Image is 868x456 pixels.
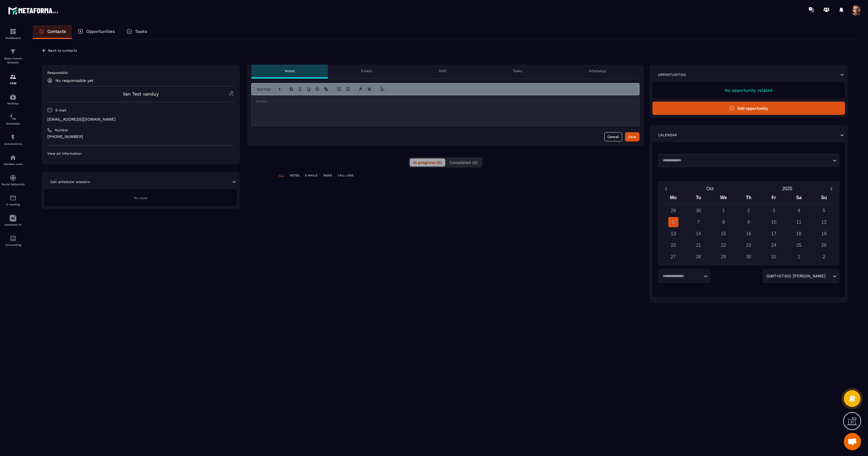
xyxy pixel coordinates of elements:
p: View all information [47,151,234,156]
p: [PHONE_NUMBER] [47,134,234,139]
p: Accounting [1,243,25,246]
div: Search for option [658,270,710,283]
p: Member area [1,162,25,166]
a: Van Test vanduy [123,91,159,97]
p: WhatsApp [589,69,606,73]
div: 23 [744,240,754,250]
a: formationformationSales Funnel Website [1,44,25,69]
button: Open months overlay [671,184,749,194]
div: 26 [819,240,829,250]
p: Sales Funnel Website [1,57,25,65]
input: Search for option [661,158,831,163]
a: Tasks [121,25,153,39]
div: Search for option [763,270,839,283]
input: Search for option [827,273,831,279]
p: SMS [439,69,446,73]
div: 13 [668,229,678,239]
div: Th [736,194,761,204]
p: E-mail [55,108,66,113]
p: [EMAIL_ADDRESS][DOMAIN_NAME] [47,117,234,122]
button: Cancel [604,132,622,141]
input: Search for option [661,273,702,279]
div: 24 [769,240,779,250]
p: E-mailing [1,203,25,206]
div: 4 [794,205,804,216]
button: Save [625,132,639,141]
div: 15 [719,229,729,239]
img: automations [10,134,16,141]
div: Sa [786,194,811,204]
img: scheduler [10,114,16,121]
div: Mở cuộc trò chuyện [844,433,861,450]
div: 5 [819,205,829,216]
div: 8 [719,217,729,227]
img: social-network [10,174,16,181]
p: Automations [1,142,25,145]
span: Completed (0) [449,160,478,165]
span: (GMT+07:00) [PERSON_NAME] [765,273,827,279]
div: 16 [744,229,754,239]
p: Call scheduler answers [50,180,90,184]
div: 29 [719,252,729,262]
p: Opportunities [86,29,115,34]
span: In progress (0) [413,160,442,165]
div: 17 [769,229,779,239]
p: Webinar [1,102,25,105]
a: automationsautomationsAutomations [1,130,25,150]
div: 6 [668,217,678,227]
p: TASKS [323,173,332,177]
div: Search for option [658,154,839,167]
div: 7 [693,217,704,227]
div: 19 [819,229,829,239]
p: Dashboard [1,36,25,40]
div: 1 [794,252,804,262]
p: Tasks [513,69,522,73]
p: Emails [361,69,372,73]
div: 30 [693,205,704,216]
p: Opportunities [658,72,686,77]
div: 18 [794,229,804,239]
a: social-networksocial-networkSocial Networks [1,170,25,190]
div: Fr [761,194,786,204]
div: Mo [661,194,686,204]
div: 20 [668,240,678,250]
a: formationformationCRM [1,69,25,89]
a: schedulerschedulerScheduler [1,109,25,130]
div: 2 [819,252,829,262]
div: 10 [769,217,779,227]
button: In progress (0) [410,158,445,167]
a: Assistant AI [1,210,25,231]
div: 1 [719,205,729,216]
div: Save [628,134,636,140]
a: Contacts [33,25,72,39]
div: 25 [794,240,804,250]
div: 30 [744,252,754,262]
button: Previous month [661,185,671,193]
p: Calendar [658,133,677,137]
div: 2 [744,205,754,216]
div: Su [811,194,837,204]
p: Responsible [47,70,234,75]
img: formation [10,73,16,80]
div: Tu [686,194,711,204]
p: Number [55,128,68,132]
a: formationformationDashboard [1,24,25,44]
div: 29 [668,205,678,216]
div: 28 [693,252,704,262]
div: We [711,194,736,204]
div: 9 [744,217,754,227]
a: automationsautomationsMember area [1,150,25,170]
p: NOTES [290,173,299,177]
div: Calendar wrapper [661,194,837,262]
p: Scheduler [1,122,25,125]
div: Calendar days [661,205,837,262]
span: No data [134,196,147,200]
img: automations [10,154,16,161]
button: Open years overlay [749,184,826,194]
p: ALL [279,173,284,177]
button: Completed (0) [446,158,481,167]
img: accountant [10,235,16,242]
div: 27 [668,252,678,262]
p: Back to contacts [48,48,77,53]
div: 21 [693,240,704,250]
